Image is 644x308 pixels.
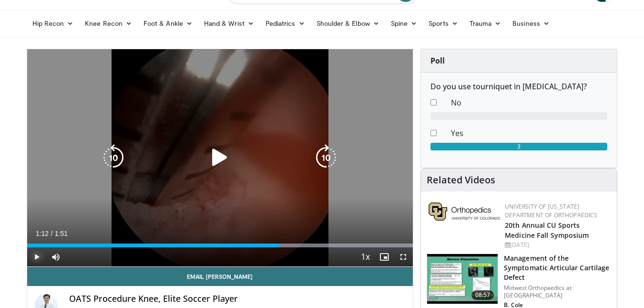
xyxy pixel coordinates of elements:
[27,247,46,266] button: Play
[51,230,53,237] span: /
[27,267,413,286] a: Email [PERSON_NAME]
[356,247,375,266] button: Playback Rate
[427,254,498,304] img: 65e4d27d-8aee-4fd4-8322-9f9f22fd085e.150x105_q85_crop-smart_upscale.jpg
[430,55,445,66] strong: Poll
[507,14,555,33] a: Business
[55,230,68,237] span: 1:51
[27,14,80,33] a: Hip Recon
[505,202,597,219] a: University of [US_STATE] Department of Orthopaedics
[198,14,260,33] a: Hand & Wrist
[471,290,494,300] span: 08:57
[36,230,49,237] span: 1:12
[505,221,589,240] a: 20th Annual CU Sports Medicine Fall Symposium
[504,284,611,299] p: Midwest Orthopaedics at [GEOGRAPHIC_DATA]
[505,241,609,249] div: [DATE]
[311,14,385,33] a: Shoulder & Elbow
[79,14,138,33] a: Knee Recon
[375,247,394,266] button: Enable picture-in-picture mode
[430,143,607,150] div: 3
[69,294,406,304] h4: OATS Procedure Knee, Elite Soccer Player
[138,14,198,33] a: Foot & Ankle
[429,202,500,221] img: 355603a8-37da-49b6-856f-e00d7e9307d3.png.150x105_q85_autocrop_double_scale_upscale_version-0.2.png
[504,254,611,282] h3: Management of the Symptomatic Articular Cartilage Defect
[385,14,423,33] a: Spine
[427,174,495,186] h4: Related Videos
[27,49,413,267] video-js: Video Player
[423,14,464,33] a: Sports
[430,82,607,91] h6: Do you use tourniquet in [MEDICAL_DATA]?
[444,127,614,139] dd: Yes
[27,244,413,247] div: Progress Bar
[464,14,507,33] a: Trauma
[394,247,413,266] button: Fullscreen
[444,97,614,108] dd: No
[260,14,311,33] a: Pediatrics
[46,247,65,266] button: Mute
